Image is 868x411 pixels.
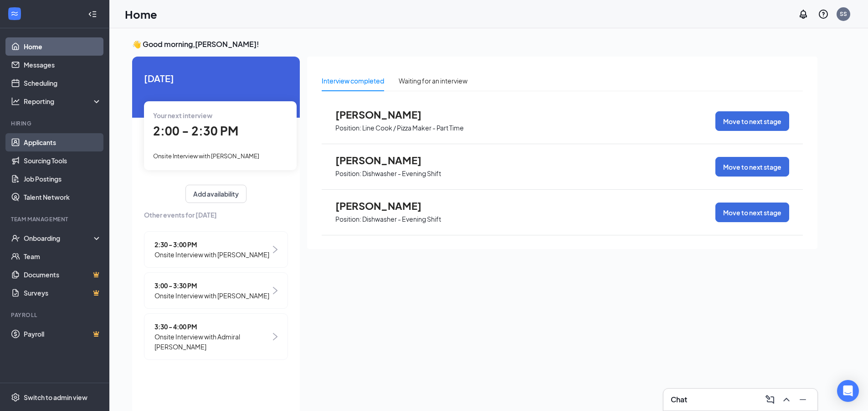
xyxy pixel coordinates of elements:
[335,215,361,224] p: Position:
[24,188,102,206] a: Talent Network
[322,76,384,86] div: Interview completed
[132,39,817,49] h3: 👋 Good morning, [PERSON_NAME] !
[24,37,102,56] a: Home
[11,97,20,106] svg: Analysis
[362,215,441,224] p: Dishwasher - Evening Shift
[144,210,288,220] span: Other events for [DATE]
[335,200,436,212] span: [PERSON_NAME]
[335,109,436,120] span: [PERSON_NAME]
[24,265,102,284] a: DocumentsCrown
[154,332,271,352] span: Onsite Interview with Admiral [PERSON_NAME]
[798,9,809,20] svg: Notifications
[715,157,789,177] button: Move to next stage
[88,10,97,19] svg: Collapse
[11,234,20,243] svg: UserCheck
[153,152,259,160] span: Onsite Interview with [PERSON_NAME]
[24,133,102,151] a: Applicants
[781,394,792,405] svg: ChevronUp
[11,215,100,223] div: Team Management
[24,56,102,74] a: Messages
[335,124,361,132] p: Position:
[24,170,102,188] a: Job Postings
[154,239,269,250] span: 2:30 - 3:00 PM
[763,392,777,407] button: ComposeMessage
[154,291,269,301] span: Onsite Interview with [PERSON_NAME]
[24,393,87,402] div: Switch to admin view
[796,392,810,407] button: Minimize
[24,234,94,243] div: Onboarding
[153,111,212,120] span: Your next interview
[797,394,808,405] svg: Minimize
[715,203,789,222] button: Move to next stage
[154,281,269,291] span: 3:00 - 3:30 PM
[779,392,794,407] button: ChevronUp
[11,120,100,127] div: Hiring
[154,322,271,332] span: 3:30 - 4:00 PM
[24,284,102,302] a: SurveysCrown
[144,71,288,85] span: [DATE]
[818,9,829,20] svg: QuestionInfo
[715,111,789,131] button: Move to next stage
[11,393,20,402] svg: Settings
[24,325,102,343] a: PayrollCrown
[399,76,467,86] div: Waiting for an interview
[362,124,464,132] p: Line Cook / Pizza Maker - Part Time
[765,394,776,405] svg: ComposeMessage
[154,250,269,260] span: Onsite Interview with [PERSON_NAME]
[24,74,102,92] a: Scheduling
[11,311,100,319] div: Payroll
[335,169,361,178] p: Position:
[24,151,102,170] a: Sourcing Tools
[840,10,847,18] div: SS
[10,9,19,18] svg: WorkstreamLogo
[125,6,157,22] h1: Home
[335,154,436,166] span: [PERSON_NAME]
[837,380,859,402] div: Open Intercom Messenger
[153,123,238,138] span: 2:00 - 2:30 PM
[671,395,687,405] h3: Chat
[185,185,247,203] button: Add availability
[362,169,441,178] p: Dishwasher - Evening Shift
[24,97,102,106] div: Reporting
[24,247,102,265] a: Team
